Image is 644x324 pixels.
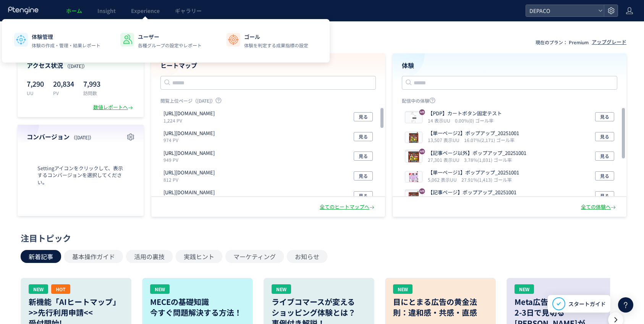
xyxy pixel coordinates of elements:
h4: 体験 [402,61,617,70]
button: 見る [595,152,614,161]
span: 見る [359,191,368,200]
p: 974 PV [163,137,218,143]
div: 全ての体験へ [581,203,617,211]
img: f6e69b6bd3cd615202c0588b3497190f1759281533500.png [405,171,422,182]
i: 3.78%(1,031) ゴール率 [464,156,512,163]
span: Insight [97,7,116,15]
img: b8428d42938d0a6cacafd5a2207db8a41759396590018.jpeg [405,112,422,123]
i: 10.31%(4,470) ゴール率 [464,196,515,203]
button: 見る [354,112,373,121]
button: 活用の裏技 [126,250,173,263]
span: 見る [600,152,609,161]
p: 949 PV [163,156,218,163]
button: 実践ヒント [176,250,222,263]
span: 見る [359,152,368,161]
p: 1,224 PV [163,117,218,124]
div: アップグレード [592,39,626,46]
p: 閲覧上位ページ（[DATE]） [160,97,376,107]
h4: アクセス状況 [27,61,134,70]
p: 【記事ページ以外】ポップアップ_20251001 [428,150,526,157]
span: 見る [359,112,368,121]
p: 7,993 [83,77,100,90]
button: 見る [595,112,614,121]
p: 【PDP】カートボタン固定テスト [428,110,502,117]
span: ホーム [66,7,82,15]
span: 見る [359,132,368,141]
i: 16.07%(2,171) ゴール率 [464,137,515,143]
p: 619 PV [163,196,218,203]
p: ユーザー [138,33,202,40]
p: https://depaco.daimaru-matsuzakaya.jp/articles/list/b250924b [163,189,215,196]
i: 43,355 表示UU [428,196,463,203]
p: 812 PV [163,176,218,183]
img: 4ae5c2bb8e7d63de4086b9f867a48d141759281735374.png [405,132,422,143]
button: 基本操作ガイド [64,250,123,263]
button: 見る [595,171,614,181]
button: 見る [354,191,373,200]
i: 27,301 表示UU [428,156,463,163]
button: 見る [595,191,614,200]
p: 【記事ページ】ポップアップ_20251001 [428,189,516,196]
span: 見る [600,191,609,200]
p: https://depaco.daimaru-matsuzakaya.jp/shop/default.aspx [163,110,215,117]
img: b1f1bc23d2017a0caa53a12bb5e37cd51759281000189.png [405,191,422,202]
span: DEPACO [527,5,595,16]
h3: MECEの基礎知識 今すぐ問題解決する方法！ [150,297,245,318]
p: 訪問数 [83,90,100,96]
div: NEW [515,284,534,294]
button: 見る [354,152,373,161]
p: 【単一ページ2】ポップアップ_20251001 [428,130,519,137]
p: 現在のプラン： Premium [536,39,589,45]
i: 13,507 表示UU [428,137,463,143]
p: 配信中の体験 [402,97,617,107]
i: 27.91%(1,413) ゴール率 [461,176,512,183]
button: お知らせ [287,250,327,263]
div: NEW [272,284,291,294]
div: NEW [150,284,170,294]
i: 0.00%(0) ゴール率 [455,117,494,124]
i: 5,062 表示UU [428,176,460,183]
p: 体験管理 [32,33,100,40]
div: 全てのヒートマップへ [320,203,376,211]
span: （[DATE]） [71,134,94,140]
img: efb613e78dd385384c17f0edc23d335a1759280285655.png [405,152,422,162]
p: https://depaco.daimaru-matsuzakaya.jp/shop/pages/specialedition-ai-facepattern_color.aspx [163,150,215,157]
p: https://depaco.daimaru-matsuzakaya.jp/shop/goods/search.aspx [163,130,215,137]
p: 【単一ページ1】ポップアップ_20251001 [428,169,519,176]
span: Settingアイコンをクリックして、表示するコンバージョンを選択してください。 [27,165,134,186]
button: 新着記事 [21,250,61,263]
span: 見る [600,132,609,141]
p: 体験の作成・管理・結果レポート [32,42,100,49]
button: 見る [354,132,373,141]
span: 見る [359,171,368,181]
p: 7,290 [27,77,44,90]
button: 見る [354,171,373,181]
p: 各種グループの設定やレポート [138,42,202,49]
p: 体験を判定する成果指標の設定 [244,42,308,49]
p: PV [53,90,74,96]
div: 数値レポートへ [93,104,134,111]
button: 見る [595,132,614,141]
div: 注目トピック [21,232,620,244]
span: 見る [600,171,609,181]
i: 14 表示UU [428,117,453,124]
button: マーケティング [225,250,284,263]
span: Experience [131,7,160,15]
h4: ヒートマップ [160,61,376,70]
span: 見る [600,112,609,121]
h4: コンバージョン [27,132,134,141]
div: HOT [51,284,70,294]
div: NEW [29,284,48,294]
p: 20,834 [53,77,74,90]
h3: 目にとまる広告の黄金法則：違和感・共感・直感 [393,297,488,318]
p: https://depaco.daimaru-matsuzakaya.jp/articles/list/b220225a [163,169,215,176]
p: UU [27,90,44,96]
p: ゴール [244,33,308,40]
span: ギャラリー [175,7,202,15]
div: NEW [393,284,413,294]
span: （[DATE]） [65,63,87,69]
span: スタートガイド [568,300,606,308]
